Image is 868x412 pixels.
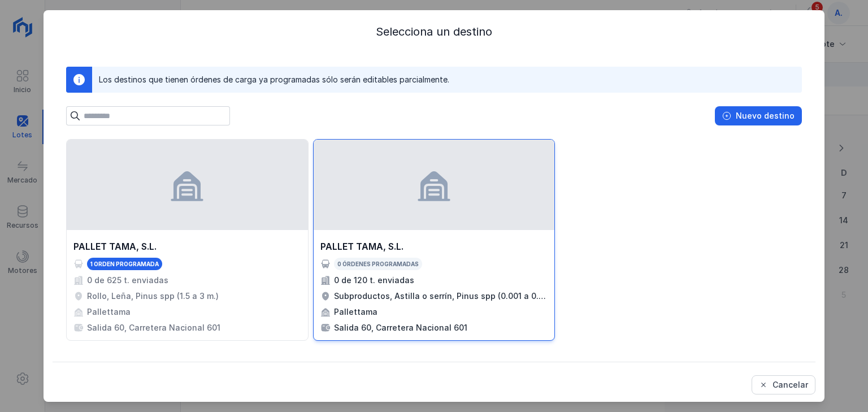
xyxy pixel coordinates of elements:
[87,290,219,302] div: Rollo, Leña, Pinus spp (1.5 a 3 m.)
[87,322,220,333] div: Salida 60, Carretera Nacional 601
[90,260,159,268] div: 1 orden programada
[334,290,548,302] div: Subproductos, Astilla o serrín, Pinus spp (0.001 a 0.015 m.)
[715,106,802,125] button: Nuevo destino
[320,240,403,253] div: PALLET TAMA, S.L.
[334,275,414,286] div: 0 de 120 t. enviadas
[99,74,449,85] div: Los destinos que tienen órdenes de carga ya programadas sólo serán editables parcialmente.
[73,240,157,253] div: PALLET TAMA, S.L.
[334,322,467,333] div: Salida 60, Carretera Nacional 601
[87,306,131,318] div: Pallettama
[337,260,419,268] div: 0 órdenes programadas
[87,275,168,286] div: 0 de 625 t. enviadas
[53,24,815,40] div: Selecciona un destino
[736,110,795,122] div: Nuevo destino
[752,375,815,394] button: Cancelar
[772,379,808,391] div: Cancelar
[334,306,377,318] div: Pallettama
